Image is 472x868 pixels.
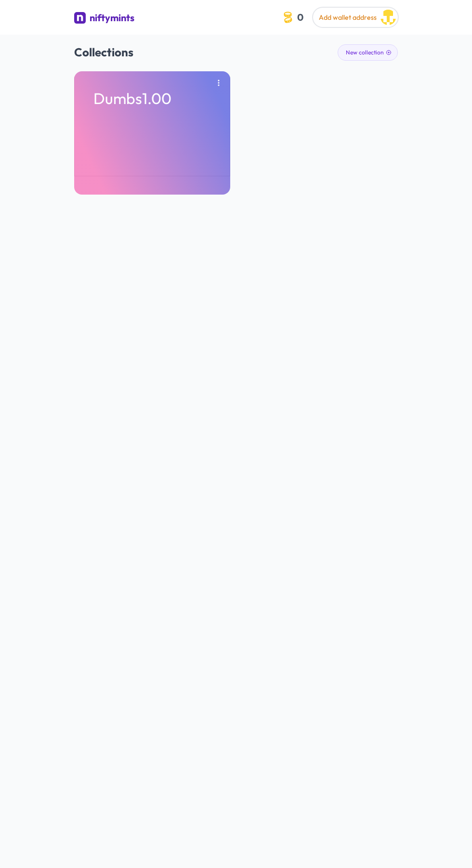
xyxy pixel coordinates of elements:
p: Dumbs1.00 [93,91,211,106]
img: Ænima 088 [380,10,396,25]
div: niftymints [90,11,134,25]
span: Add wallet address [319,13,377,22]
a: Dumbs1.00 [74,71,230,195]
h2: Collections [74,44,398,60]
button: Add wallet address [313,8,398,27]
img: coin-icon.3a8a4044.svg [280,10,295,25]
button: New collection [338,44,398,61]
a: niftymints [74,11,134,27]
span: 0 [295,10,305,25]
button: 0 [278,8,309,26]
img: niftymints logo [74,12,86,24]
